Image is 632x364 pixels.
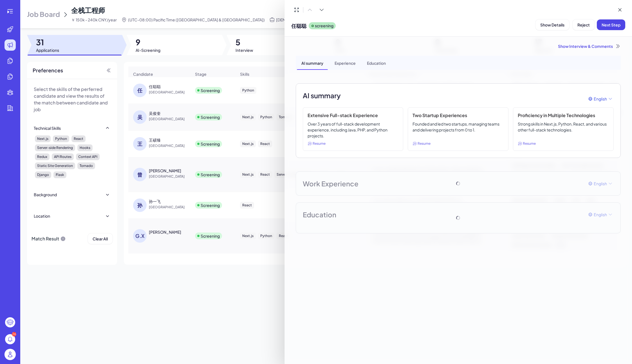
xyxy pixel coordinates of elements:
[523,141,536,146] span: Resume
[413,112,504,119] h3: Two Startup Experiences
[308,112,399,119] h3: Extensive Full-stack Experience
[540,22,564,27] span: Show Details
[291,22,306,30] span: 任聪聪
[315,23,333,29] p: screening
[535,19,569,30] button: Show Details
[308,121,399,139] p: Over 3 years of full-stack development experience, including Java, PHP, and Python projects.
[362,56,390,70] div: Education
[303,90,341,101] h2: AI summary
[602,22,620,27] span: Next Step
[330,56,360,70] div: Experience
[518,121,609,139] p: Strong skills in Next.js, Python, React, and various other full-stack technologies.
[577,22,590,27] span: Reject
[297,56,328,70] div: AI summary
[597,19,625,30] button: Next Step
[418,141,431,146] span: Resume
[573,19,595,30] button: Reject
[518,112,609,119] h3: Proficiency in Multiple Technologies
[313,141,326,146] span: Resume
[296,43,621,49] div: Show Interview & Comments
[413,121,504,139] p: Founded and led two startups, managing teams and delivering projects from 0 to 1.
[594,96,607,102] span: English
